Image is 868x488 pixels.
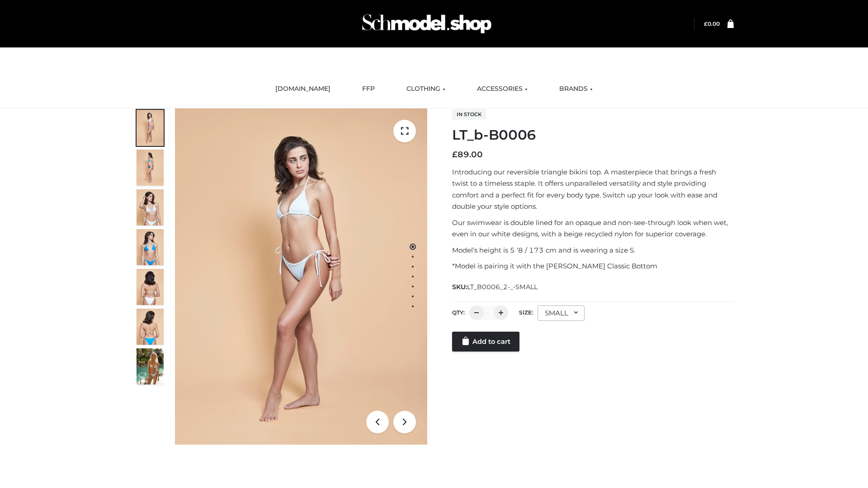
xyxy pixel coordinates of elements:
p: Our swimwear is double lined for an opaque and non-see-through look when wet, even in our white d... [452,217,734,240]
img: ArielClassicBikiniTop_CloudNine_AzureSky_OW114ECO_1-scaled.jpg [137,110,164,146]
a: Add to cart [452,332,519,352]
div: SMALL [538,305,585,321]
img: ArielClassicBikiniTop_CloudNine_AzureSky_OW114ECO_8-scaled.jpg [137,309,164,345]
img: ArielClassicBikiniTop_CloudNine_AzureSky_OW114ECO_2-scaled.jpg [137,150,164,186]
span: In stock [452,109,486,120]
bdi: 0.00 [704,20,720,27]
img: ArielClassicBikiniTop_CloudNine_AzureSky_OW114ECO_1 [175,108,427,445]
span: LT_B0006_2-_-SMALL [467,283,538,291]
p: Model’s height is 5 ‘8 / 173 cm and is wearing a size S. [452,244,734,256]
label: QTY: [452,309,465,316]
a: £0.00 [704,20,720,27]
h1: LT_b-B0006 [452,127,734,143]
img: ArielClassicBikiniTop_CloudNine_AzureSky_OW114ECO_4-scaled.jpg [137,229,164,265]
a: BRANDS [552,79,599,99]
p: *Model is pairing it with the [PERSON_NAME] Classic Bottom [452,260,734,272]
img: Arieltop_CloudNine_AzureSky2.jpg [137,348,164,385]
a: ACCESSORIES [470,79,534,99]
p: Introducing our reversible triangle bikini top. A masterpiece that brings a fresh twist to a time... [452,166,734,212]
a: CLOTHING [400,79,452,99]
span: SKU: [452,282,538,292]
img: ArielClassicBikiniTop_CloudNine_AzureSky_OW114ECO_3-scaled.jpg [137,189,164,225]
span: £ [704,20,708,27]
img: ArielClassicBikiniTop_CloudNine_AzureSky_OW114ECO_7-scaled.jpg [137,269,164,305]
bdi: 89.00 [452,150,483,160]
a: [DOMAIN_NAME] [269,79,337,99]
img: Schmodel Admin 964 [359,6,495,42]
label: Size: [519,309,533,316]
span: £ [452,150,458,160]
a: FFP [355,79,382,99]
